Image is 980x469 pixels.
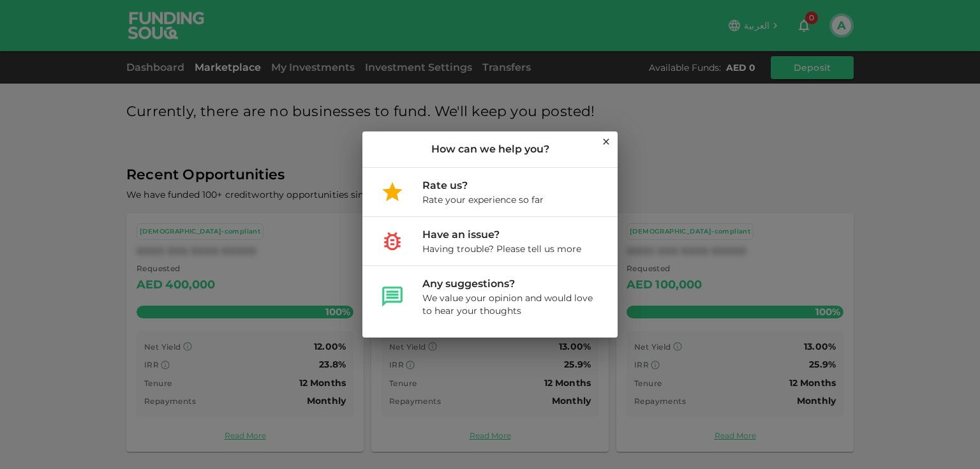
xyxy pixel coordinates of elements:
[422,242,581,255] div: Having trouble? Please tell us more
[422,178,544,193] div: Rate us?
[422,276,597,292] div: Any suggestions?
[422,292,597,317] div: We value your opinion and would love to hear your thoughts
[362,131,618,167] div: How can we help you?
[422,193,544,206] div: Rate your experience so far
[422,227,581,242] div: Have an issue?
